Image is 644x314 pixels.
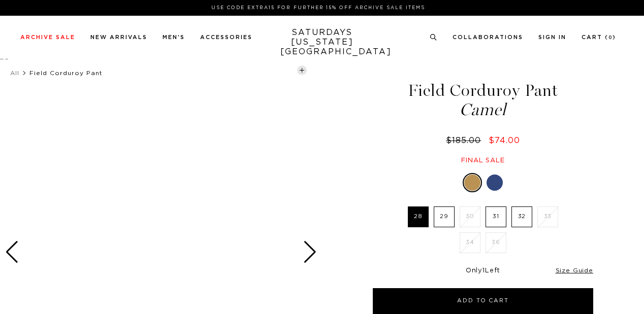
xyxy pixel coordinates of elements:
[303,241,317,263] div: Next slide
[511,206,532,227] label: 32
[373,267,593,275] div: Only Left
[24,4,612,12] p: Use Code EXTRA15 for Further 15% Off Archive Sale Items
[556,267,593,273] a: Size Guide
[10,70,19,76] a: All
[29,70,103,76] span: Field Corduroy Pant
[538,34,566,40] a: Sign In
[20,34,75,40] a: Archive Sale
[582,34,616,40] a: Cart (0)
[408,206,429,227] label: 28
[371,82,595,118] h1: Field Corduroy Pant
[5,241,19,263] div: Previous slide
[489,136,520,145] span: $74.00
[446,136,485,145] del: $185.00
[371,101,595,118] span: Camel
[608,36,613,40] small: 0
[434,206,455,227] label: 29
[90,34,147,40] a: New Arrivals
[453,34,523,40] a: Collaborations
[200,34,252,40] a: Accessories
[371,156,595,165] div: Final sale
[482,267,485,274] span: 1
[486,206,506,227] label: 31
[280,28,364,57] a: SATURDAYS[US_STATE][GEOGRAPHIC_DATA]
[163,34,185,40] a: Men's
